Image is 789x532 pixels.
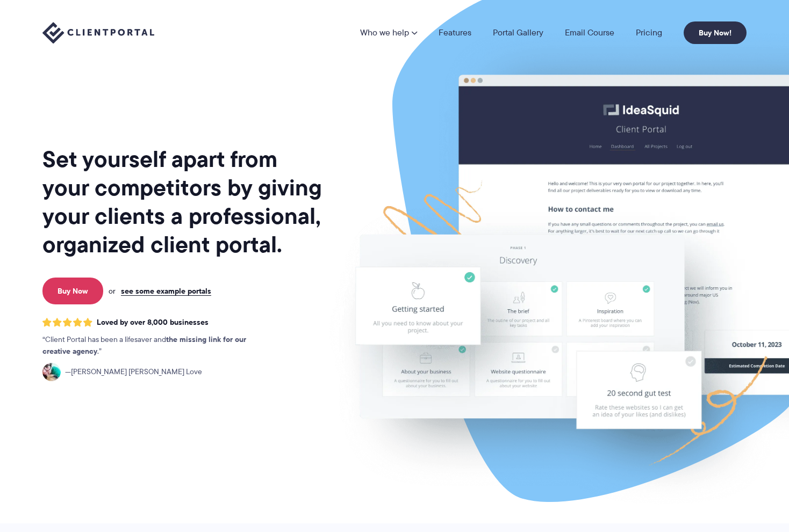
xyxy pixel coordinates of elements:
[42,333,246,357] strong: the missing link for our creative agency
[97,318,209,327] span: Loved by over 8,000 businesses
[360,28,417,37] a: Who we help
[42,145,324,259] h1: Set yourself apart from your competitors by giving your clients a professional, organized client ...
[684,21,747,44] a: Buy Now!
[65,366,202,378] span: [PERSON_NAME] [PERSON_NAME] Love
[109,286,116,296] span: or
[439,28,471,37] a: Features
[121,286,211,296] a: see some example portals
[42,278,103,304] a: Buy Now
[565,28,614,37] a: Email Course
[636,28,662,37] a: Pricing
[493,28,543,37] a: Portal Gallery
[42,334,268,358] p: Client Portal has been a lifesaver and .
